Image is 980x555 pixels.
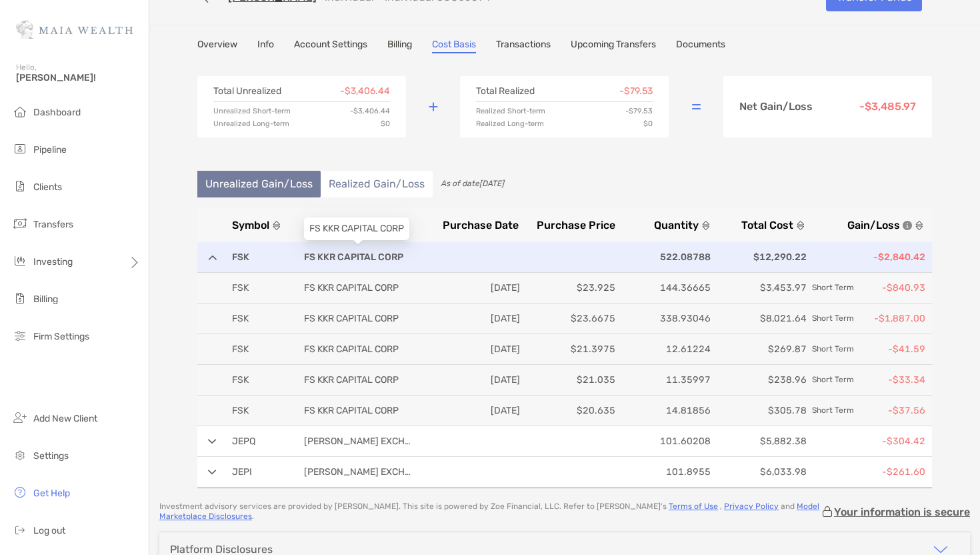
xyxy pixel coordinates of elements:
[716,372,806,388] p: $238.96
[304,433,411,450] p: [PERSON_NAME] EXCHANGE-TRADED FD
[16,72,141,83] span: [PERSON_NAME]!
[621,464,711,480] p: 101.8955
[232,219,299,231] button: Symbol
[33,450,69,462] span: Settings
[12,328,28,344] img: firm-settings icon
[847,219,900,231] span: Gain/Loss
[812,280,925,296] p: -$840.93
[525,402,615,419] p: $20.635
[716,464,806,480] p: $6,033.98
[304,280,411,296] p: FS KKR CAPITAL CORP
[33,331,89,342] span: Firm Settings
[33,256,73,267] span: Investing
[525,280,615,296] p: $23.925
[304,249,411,265] p: FS KKR CAPITAL CORP
[812,372,854,388] span: Short Term
[812,372,925,388] p: -$33.34
[430,341,520,358] p: [DATE]
[197,39,237,53] a: Overview
[272,221,281,230] img: sort
[716,219,806,231] button: Total Cost
[915,221,924,230] img: sort
[12,253,28,269] img: investing icon
[33,525,65,536] span: Log out
[796,221,805,230] img: sort
[643,120,653,127] p: $0
[429,219,519,231] button: Purchase Date
[33,219,73,230] span: Transfers
[812,402,854,419] span: Short Term
[621,372,711,388] p: 11.35997
[381,120,390,127] p: $0
[619,87,653,96] p: -$79.53
[321,171,433,197] li: Realized Gain/Loss
[716,249,806,265] p: $12,290.22
[197,171,321,197] li: Unrealized Gain/Loss
[571,39,656,53] a: Upcoming Transfers
[12,410,28,426] img: add_new_client icon
[903,221,912,230] img: icon info
[716,341,806,358] p: $269.87
[430,372,520,388] p: [DATE]
[12,447,28,463] img: settings icon
[525,310,615,327] p: $23.6675
[812,433,925,450] p: -$304.42
[676,39,725,53] a: Documents
[304,341,411,358] p: FS KKR CAPITAL CORP
[812,310,925,327] p: -$1,887.00
[430,402,520,419] p: [DATE]
[496,39,551,53] a: Transactions
[232,310,299,327] p: FSK
[812,310,854,327] span: Short Term
[33,413,97,424] span: Add New Client
[304,217,409,240] div: FS KKR CAPITAL CORP
[621,341,711,358] p: 12.61224
[621,280,711,296] p: 144.36665
[525,372,615,388] p: $21.035
[12,215,28,231] img: transfers icon
[669,502,718,511] a: Terms of Use
[621,310,711,327] p: 338.93046
[716,310,806,327] p: $8,021.64
[621,219,711,231] button: Quantity
[716,280,806,296] p: $3,453.97
[716,433,806,450] p: $5,882.38
[208,439,217,444] img: arrow open row
[213,120,289,127] p: Unrealized Long-term
[12,178,28,194] img: clients icon
[340,87,390,96] p: -$3,406.44
[812,341,925,358] p: -$41.59
[476,107,545,115] p: Realized Short-term
[811,219,924,231] button: Gain/Lossicon info
[430,280,520,296] p: [DATE]
[441,179,504,188] span: As of date [DATE]
[430,310,520,327] p: [DATE]
[33,181,62,193] span: Clients
[33,488,70,499] span: Get Help
[621,402,711,419] p: 14.81856
[739,101,813,112] p: Net Gain/Loss
[159,502,821,522] p: Investment advisory services are provided by [PERSON_NAME] . This site is powered by Zoe Financia...
[33,107,81,118] span: Dashboard
[12,290,28,306] img: billing icon
[208,255,217,260] img: arrow open row
[33,144,67,155] span: Pipeline
[476,120,544,127] p: Realized Long-term
[812,280,854,296] span: Short Term
[257,39,274,53] a: Info
[12,484,28,500] img: get-help icon
[232,433,285,450] p: JEPQ
[812,341,854,358] span: Short Term
[443,219,519,231] span: Purchase Date
[537,219,615,231] span: Purchase Price
[12,522,28,538] img: logout icon
[12,103,28,119] img: dashboard icon
[741,219,793,231] span: Total Cost
[304,372,411,388] p: FS KKR CAPITAL CORP
[859,101,916,112] p: -$3,485.97
[213,107,291,115] p: Unrealized Short-term
[350,107,390,115] p: -$3,406.44
[232,280,299,296] p: FSK
[159,502,819,521] a: Model Marketplace Disclosures
[625,107,653,115] p: -$79.53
